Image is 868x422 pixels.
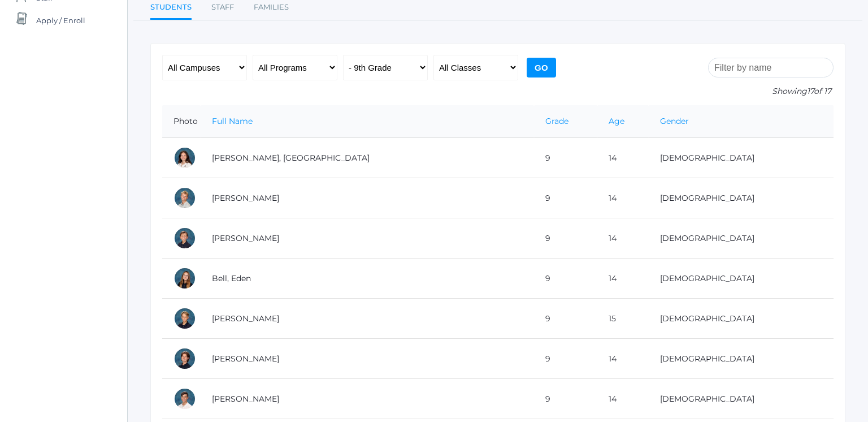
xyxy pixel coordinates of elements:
div: Eden Bell [173,267,196,290]
div: Levi Carpenter [173,387,196,410]
a: Full Name [212,116,253,126]
td: 14 [597,259,648,299]
p: Showing of 17 [708,85,834,97]
td: [PERSON_NAME] [201,339,534,379]
td: [PERSON_NAME] [201,178,534,218]
span: Apply / Enroll [36,9,85,32]
td: [PERSON_NAME], [GEOGRAPHIC_DATA] [201,138,534,178]
div: Asher Burke [173,307,196,330]
td: 14 [597,178,648,218]
td: [DEMOGRAPHIC_DATA] [649,339,834,379]
td: 14 [597,218,648,259]
td: 9 [534,138,598,178]
td: 14 [597,379,648,419]
input: Go [527,58,556,77]
td: [DEMOGRAPHIC_DATA] [649,259,834,299]
td: 9 [534,178,598,218]
td: 9 [534,259,598,299]
td: 9 [534,218,598,259]
td: 9 [534,299,598,339]
div: Elijah Burr [173,347,196,370]
div: Logan Albanese [173,187,196,209]
td: [DEMOGRAPHIC_DATA] [649,178,834,218]
td: Bell, Eden [201,259,534,299]
div: Matthew Barone [173,227,196,249]
td: [DEMOGRAPHIC_DATA] [649,218,834,259]
a: Grade [545,116,568,126]
td: [PERSON_NAME] [201,299,534,339]
td: [PERSON_NAME] [201,379,534,419]
div: Phoenix Abdulla [173,147,196,169]
td: [DEMOGRAPHIC_DATA] [649,379,834,419]
a: Gender [660,116,689,126]
td: [PERSON_NAME] [201,218,534,259]
th: Photo [162,105,201,138]
td: [DEMOGRAPHIC_DATA] [649,299,834,339]
a: Age [609,116,624,126]
td: 9 [534,339,598,379]
td: 14 [597,138,648,178]
td: 15 [597,299,648,339]
input: Filter by name [708,58,834,77]
td: [DEMOGRAPHIC_DATA] [649,138,834,178]
span: 17 [807,86,814,96]
td: 9 [534,379,598,419]
td: 14 [597,339,648,379]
